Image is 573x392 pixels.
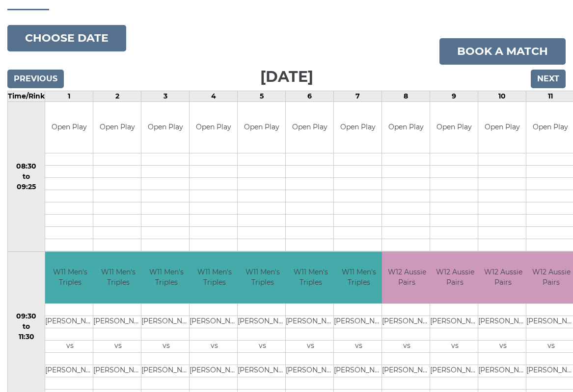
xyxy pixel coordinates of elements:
[45,316,95,328] td: [PERSON_NAME]
[190,365,239,377] td: [PERSON_NAME]
[286,316,335,328] td: [PERSON_NAME]
[334,365,383,377] td: [PERSON_NAME]
[286,365,335,377] td: [PERSON_NAME]
[238,340,287,352] td: vs
[45,340,95,352] td: vs
[238,316,287,328] td: [PERSON_NAME]
[531,70,566,88] input: Next
[93,91,141,101] td: 2
[238,102,285,153] td: Open Play
[141,316,191,328] td: [PERSON_NAME]
[382,316,432,328] td: [PERSON_NAME]
[334,102,382,153] td: Open Play
[8,101,45,252] td: 08:30 to 09:25
[430,365,480,377] td: [PERSON_NAME]
[190,340,239,352] td: vs
[93,316,143,328] td: [PERSON_NAME]
[190,316,239,328] td: [PERSON_NAME]
[93,252,143,303] td: W11 Men's Triples
[478,340,528,352] td: vs
[45,91,93,101] td: 1
[382,365,432,377] td: [PERSON_NAME]
[45,102,93,153] td: Open Play
[93,102,141,153] td: Open Play
[7,70,64,88] input: Previous
[141,365,191,377] td: [PERSON_NAME]
[382,252,432,303] td: W12 Aussie Pairs
[93,340,143,352] td: vs
[141,91,190,101] td: 3
[382,340,432,352] td: vs
[430,252,480,303] td: W12 Aussie Pairs
[141,102,189,153] td: Open Play
[238,91,286,101] td: 5
[334,316,383,328] td: [PERSON_NAME]
[190,252,239,303] td: W11 Men's Triples
[382,102,430,153] td: Open Play
[478,252,528,303] td: W12 Aussie Pairs
[430,340,480,352] td: vs
[430,102,478,153] td: Open Play
[334,252,383,303] td: W11 Men's Triples
[286,252,335,303] td: W11 Men's Triples
[334,91,382,101] td: 7
[238,365,287,377] td: [PERSON_NAME]
[8,91,45,101] td: Time/Rink
[190,102,237,153] td: Open Play
[141,252,191,303] td: W11 Men's Triples
[478,91,526,101] td: 10
[7,25,126,51] button: Choose date
[478,102,526,153] td: Open Play
[478,316,528,328] td: [PERSON_NAME]
[382,91,430,101] td: 8
[45,252,95,303] td: W11 Men's Triples
[478,365,528,377] td: [PERSON_NAME]
[45,365,95,377] td: [PERSON_NAME]
[430,91,478,101] td: 9
[334,340,383,352] td: vs
[93,365,143,377] td: [PERSON_NAME]
[286,102,333,153] td: Open Play
[439,38,566,65] a: Book a match
[238,252,287,303] td: W11 Men's Triples
[141,340,191,352] td: vs
[286,340,335,352] td: vs
[190,91,238,101] td: 4
[430,316,480,328] td: [PERSON_NAME]
[286,91,334,101] td: 6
